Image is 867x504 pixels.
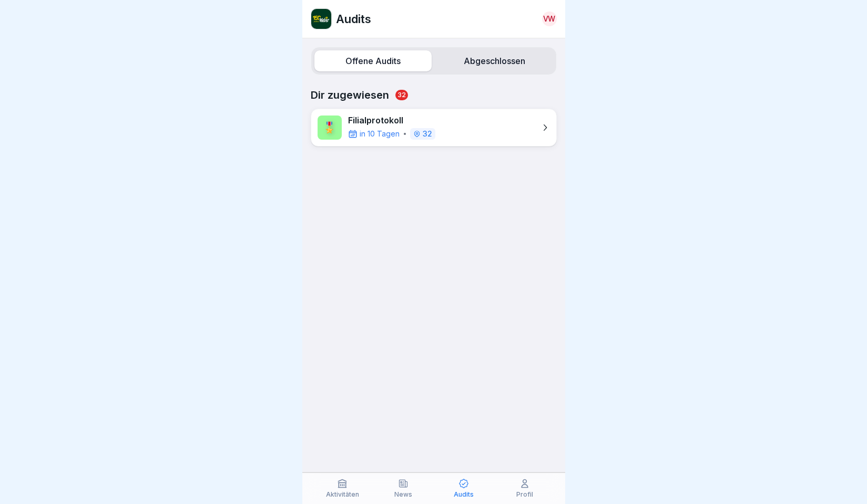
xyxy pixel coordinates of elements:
p: Audits [336,12,371,26]
p: Audits [454,491,474,498]
div: 🎖️ [318,115,342,140]
p: Profil [516,491,533,498]
p: 32 [423,130,432,138]
p: in 10 Tagen [360,129,400,139]
p: News [394,491,412,498]
p: Dir zugewiesen [311,89,557,101]
label: Abgeschlossen [436,50,553,71]
p: Filialprotokoll [348,115,435,125]
span: 32 [395,90,408,100]
p: Aktivitäten [326,491,359,498]
a: VW [542,12,557,26]
img: n7q9hwkx7jz5qym5ld1w21yp.png [311,9,331,29]
label: Offene Audits [314,50,432,71]
a: 🎖️Filialprotokollin 10 Tagen32 [311,109,557,146]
